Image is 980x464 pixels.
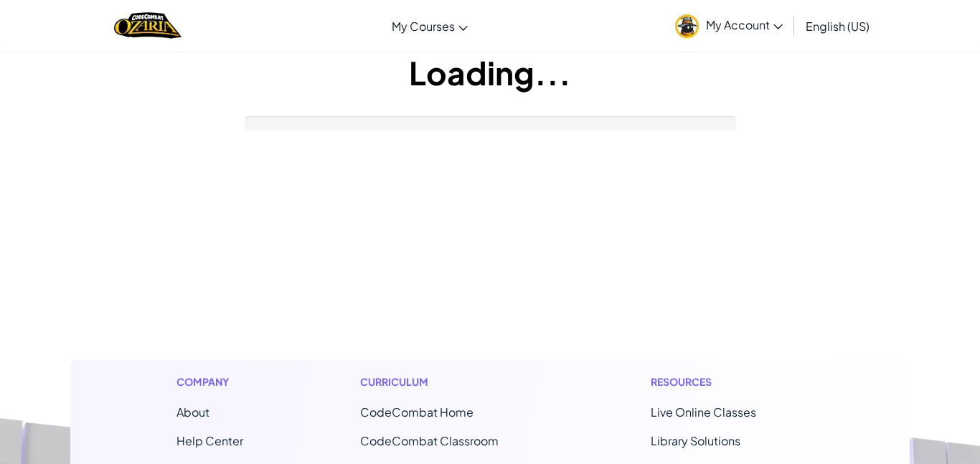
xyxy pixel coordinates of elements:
span: CodeCombat Home [360,404,473,420]
img: avatar [675,14,699,38]
a: Ozaria by CodeCombat logo [114,11,181,40]
h1: Resources [651,374,804,389]
a: CodeCombat Classroom [360,433,499,448]
a: Live Online Classes [651,404,756,420]
h1: Curriculum [360,374,534,389]
span: My Account [706,17,783,32]
span: English (US) [806,19,870,34]
a: My Account [668,3,790,48]
img: Home [114,11,181,40]
a: Library Solutions [651,433,740,448]
a: Help Center [176,433,243,448]
h1: Company [176,374,243,389]
a: About [176,404,209,420]
a: English (US) [798,6,877,45]
a: My Courses [385,6,475,45]
span: My Courses [392,19,455,34]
